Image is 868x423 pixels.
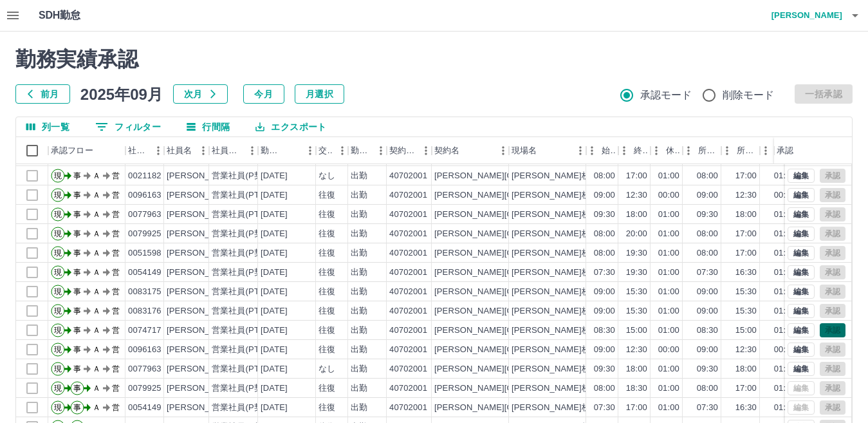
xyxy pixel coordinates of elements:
[698,137,719,164] div: 所定開始
[387,137,432,164] div: 契約コード
[73,345,81,354] text: 事
[658,209,679,221] div: 01:00
[54,345,62,354] text: 現
[434,324,593,337] div: [PERSON_NAME][GEOGRAPHIC_DATA]
[319,228,335,240] div: 往復
[509,137,586,164] div: 現場名
[594,286,615,298] div: 09:00
[164,137,209,164] div: 社員名
[788,285,815,299] button: 編集
[512,247,749,259] div: [PERSON_NAME]校[PERSON_NAME][GEOGRAPHIC_DATA]
[261,170,288,182] div: [DATE]
[319,305,335,317] div: 往復
[167,363,237,375] div: [PERSON_NAME]
[735,228,757,240] div: 17:00
[261,137,282,164] div: 勤務日
[626,228,647,240] div: 20:00
[261,228,288,240] div: [DATE]
[434,137,459,164] div: 契約名
[658,344,679,356] div: 00:00
[788,246,815,260] button: 編集
[212,324,279,337] div: 営業社員(PT契約)
[434,228,593,240] div: [PERSON_NAME][GEOGRAPHIC_DATA]
[54,229,62,238] text: 現
[512,209,749,221] div: [PERSON_NAME]校[PERSON_NAME][GEOGRAPHIC_DATA]
[167,267,237,279] div: [PERSON_NAME]
[512,170,749,182] div: [PERSON_NAME]校[PERSON_NAME][GEOGRAPHIC_DATA]
[666,137,680,164] div: 休憩
[697,267,718,279] div: 07:30
[788,362,815,376] button: 編集
[351,137,371,164] div: 勤務区分
[73,268,81,277] text: 事
[774,267,795,279] div: 01:00
[128,344,162,356] div: 0096163
[434,286,593,298] div: [PERSON_NAME][GEOGRAPHIC_DATA]
[319,189,335,202] div: 往復
[512,189,749,202] div: [PERSON_NAME]校[PERSON_NAME][GEOGRAPHIC_DATA]
[15,47,853,71] h2: 勤務実績承認
[319,267,335,279] div: 往復
[351,402,367,414] div: 出勤
[73,210,81,219] text: 事
[774,305,795,317] div: 01:00
[112,229,120,238] text: 営
[735,247,757,259] div: 17:00
[54,384,62,393] text: 現
[697,324,718,337] div: 08:30
[512,324,749,337] div: [PERSON_NAME]校[PERSON_NAME][GEOGRAPHIC_DATA]
[319,344,335,356] div: 往復
[319,137,333,164] div: 交通費
[128,324,162,337] div: 0074717
[389,363,427,375] div: 40702001
[735,382,757,395] div: 17:00
[351,305,367,317] div: 出勤
[351,247,367,259] div: 出勤
[618,137,651,164] div: 終業
[389,209,427,221] div: 40702001
[93,229,100,238] text: Ａ
[626,363,647,375] div: 18:00
[737,137,757,164] div: 所定終業
[658,363,679,375] div: 01:00
[594,324,615,337] div: 08:30
[389,324,427,337] div: 40702001
[212,305,279,317] div: 営業社員(PT契約)
[93,306,100,315] text: Ａ
[774,324,795,337] div: 01:00
[261,189,288,202] div: [DATE]
[634,137,648,164] div: 終業
[774,137,841,164] div: 承認
[697,228,718,240] div: 08:00
[697,247,718,259] div: 08:00
[212,402,274,414] div: 営業社員(P契約)
[735,305,757,317] div: 15:30
[48,137,125,164] div: 承認フロー
[54,306,62,315] text: 現
[125,137,164,164] div: 社員番号
[594,209,615,221] div: 09:30
[788,207,815,221] button: 編集
[112,326,120,335] text: 営
[167,286,237,298] div: [PERSON_NAME]
[112,249,120,258] text: 営
[658,324,679,337] div: 01:00
[261,286,288,298] div: [DATE]
[788,304,815,318] button: 編集
[243,141,262,160] button: メニュー
[93,384,100,393] text: Ａ
[73,191,81,200] text: 事
[351,344,367,356] div: 出勤
[54,191,62,200] text: 現
[371,141,391,160] button: メニュー
[658,247,679,259] div: 01:00
[774,286,795,298] div: 01:00
[212,228,274,240] div: 営業社員(P契約)
[389,382,427,395] div: 40702001
[93,210,100,219] text: Ａ
[212,137,243,164] div: 社員区分
[128,363,162,375] div: 0077963
[319,363,335,375] div: なし
[319,402,335,414] div: 往復
[389,189,427,202] div: 40702001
